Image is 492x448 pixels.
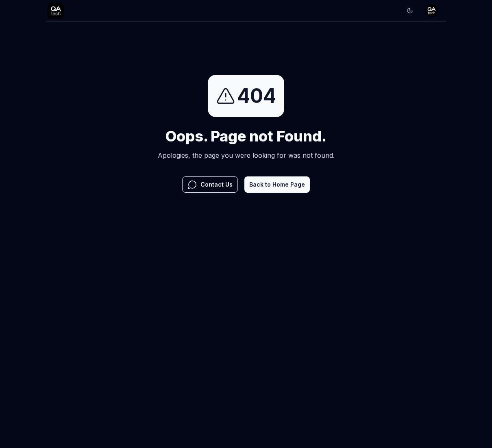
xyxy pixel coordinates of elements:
[182,176,238,193] button: Contact Us
[158,150,335,160] p: Apologies, the page you were looking for was not found.
[425,4,438,17] img: 7ccf6c19-61ad-4a6c-8811-018b02a1b829.jpg
[237,81,276,111] span: 404
[158,125,335,147] h1: Oops. Page not Found.
[244,176,310,193] button: Back to Home Page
